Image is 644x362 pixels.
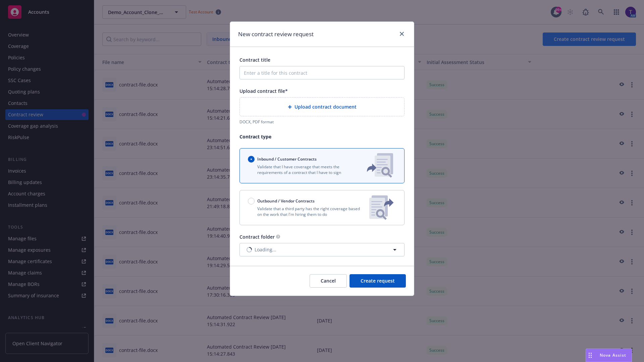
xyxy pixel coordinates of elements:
[310,274,347,288] button: Cancel
[361,278,395,284] span: Create request
[239,88,288,94] span: Upload contract file*
[239,97,405,116] div: Upload contract document
[294,103,357,110] span: Upload contract document
[239,133,405,140] p: Contract type
[239,234,275,240] span: Contract folder
[248,156,255,163] input: Inbound / Customer Contracts
[239,190,405,225] button: Outbound / Vendor ContractsValidate that a third party has the right coverage based on the work t...
[255,246,276,253] span: Loading...
[239,243,405,256] button: Loading...
[398,30,406,38] a: close
[248,206,364,217] p: Validate that a third party has the right coverage based on the work that I'm hiring them to do
[321,278,336,284] span: Cancel
[238,30,314,39] h1: New contract review request
[586,349,632,362] button: Nova Assist
[257,198,315,204] span: Outbound / Vendor Contracts
[239,66,405,79] input: Enter a title for this contract
[586,349,594,362] div: Drag to move
[239,119,405,125] div: DOCX, PDF format
[248,198,255,204] input: Outbound / Vendor Contracts
[257,156,317,162] span: Inbound / Customer Contracts
[350,274,406,288] button: Create request
[248,164,356,175] p: Validate that I have coverage that meets the requirements of a contract that I have to sign
[600,352,626,358] span: Nova Assist
[239,148,405,183] button: Inbound / Customer ContractsValidate that I have coverage that meets the requirements of a contra...
[239,57,270,63] span: Contract title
